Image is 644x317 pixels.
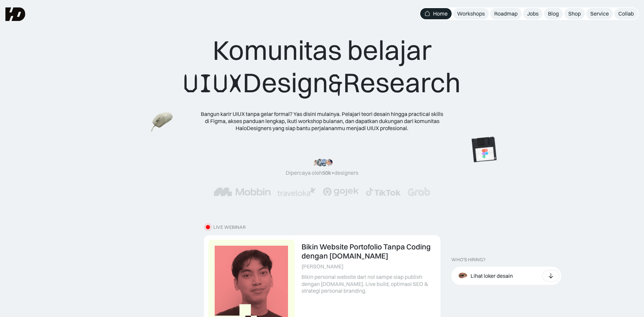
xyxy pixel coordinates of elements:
[523,8,543,19] a: Jobs
[590,10,609,17] div: Service
[183,34,461,100] div: Komunitas belajar Design Research
[527,10,539,17] div: Jobs
[328,67,343,100] span: &
[471,272,513,279] div: Lihat loker desain
[614,8,638,19] a: Collab
[200,111,444,131] div: Bangun karir UIUX tanpa gelar formal? Yas disini mulainya. Pelajari teori desain hingga practical...
[564,8,585,19] a: Shop
[433,10,448,17] div: Home
[286,169,358,176] div: Dipercaya oleh designers
[322,169,334,176] span: 50k+
[420,8,452,19] a: Home
[457,10,485,17] div: Workshops
[544,8,563,19] a: Blog
[490,8,522,19] a: Roadmap
[494,10,518,17] div: Roadmap
[618,10,634,17] div: Collab
[586,8,613,19] a: Service
[451,257,485,263] div: WHO’S HIRING?
[548,10,559,17] div: Blog
[213,224,246,230] div: LIVE WEBINAR
[183,67,243,100] span: UIUX
[568,10,581,17] div: Shop
[453,8,489,19] a: Workshops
